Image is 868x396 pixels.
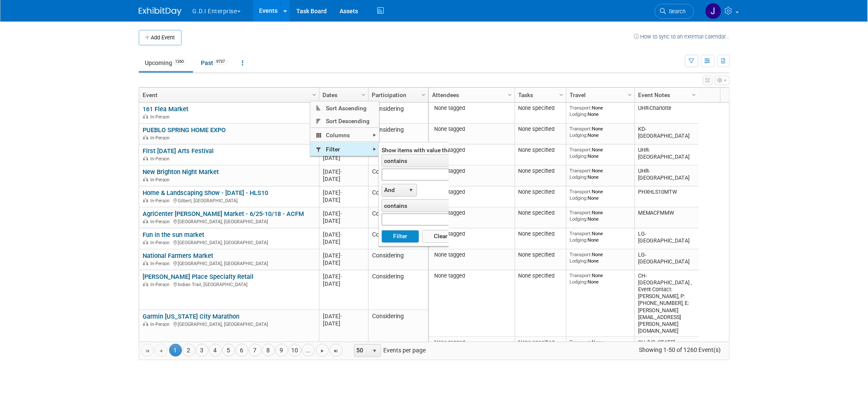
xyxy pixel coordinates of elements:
[310,128,379,142] span: Columns
[196,344,209,357] a: 3
[368,207,428,228] td: Committed
[570,339,592,345] span: Transport:
[382,155,448,167] span: contains
[343,344,434,357] span: Events per page
[689,88,699,100] a: Column Settings
[635,249,699,270] td: LG-[GEOGRAPHIC_DATA]
[330,344,343,357] a: Go to the last page
[570,132,588,138] span: Lodging:
[323,168,364,175] div: [DATE]
[570,210,631,222] div: None None
[143,88,313,102] a: Event
[518,168,563,174] div: None specified
[666,8,686,15] span: Search
[518,272,563,279] div: None specified
[323,280,364,287] div: [DATE]
[143,322,148,326] img: In-Person Event
[143,219,148,223] img: In-Person Event
[570,231,592,236] span: Transport:
[432,126,511,133] div: None tagged
[340,313,342,319] span: -
[359,88,368,100] a: Column Settings
[143,252,213,260] a: National Farmers Market
[316,344,329,357] a: Go to the next page
[631,344,729,356] span: Showing 1-50 of 1260 Event(s)
[182,344,195,357] a: 2
[371,348,378,355] span: select
[368,228,428,249] td: Considering
[333,348,340,355] span: Go to the last page
[323,259,364,266] div: [DATE]
[150,135,172,141] span: In-Person
[355,345,369,357] span: 50
[635,337,699,390] td: CH- [US_STATE][GEOGRAPHIC_DATA] , Event Contact: [PERSON_NAME], P: [PHONE_NUMBER], E: [EMAIL_ADDR...
[635,124,699,145] td: KD-[GEOGRAPHIC_DATA]
[143,189,268,197] a: Home & Landscaping Show - [DATE] - HLS10
[570,88,629,102] a: Travel
[518,126,563,133] div: None specified
[150,198,172,204] span: In-Person
[143,197,315,204] div: Gilbert, [GEOGRAPHIC_DATA]
[432,168,511,174] div: None tagged
[570,168,631,180] div: None None
[143,273,254,281] a: [PERSON_NAME] Place Specialty Retail
[150,219,172,225] span: In-Person
[432,339,511,346] div: None tagged
[518,339,563,346] div: None specified
[173,59,187,65] span: 1260
[150,114,172,120] span: In-Person
[382,184,406,196] span: And
[518,251,563,258] div: None specified
[570,251,592,257] span: Transport:
[570,153,588,159] span: Lodging:
[635,165,699,186] td: UHR-[GEOGRAPHIC_DATA]
[570,168,592,174] span: Transport:
[570,105,631,117] div: None None
[323,217,364,225] div: [DATE]
[310,142,379,156] span: Filter
[570,126,592,132] span: Transport:
[368,186,428,207] td: Committed
[323,313,364,320] div: [DATE]
[144,348,151,355] span: Go to the first page
[323,231,364,238] div: [DATE]
[143,260,315,267] div: [GEOGRAPHIC_DATA], [GEOGRAPHIC_DATA]
[382,200,448,212] span: contains
[340,252,342,259] span: -
[143,198,148,202] img: In-Person Event
[570,189,631,201] div: None None
[262,344,275,357] a: 8
[422,230,459,243] button: Clear
[143,240,148,244] img: In-Person Event
[302,344,315,357] a: ...
[323,196,364,204] div: [DATE]
[139,55,193,71] a: Upcoming1260
[570,251,631,264] div: None None
[570,279,588,285] span: Lodging:
[518,105,563,112] div: None specified
[518,189,563,195] div: None specified
[323,238,364,245] div: [DATE]
[139,30,182,45] button: Add Event
[691,92,698,98] span: Column Settings
[432,251,511,258] div: None tagged
[570,258,588,264] span: Lodging:
[507,92,513,98] span: Column Settings
[368,310,428,343] td: Considering
[570,272,592,278] span: Transport:
[635,103,699,124] td: UHR-Charlotte
[150,322,172,327] span: In-Person
[323,175,364,183] div: [DATE]
[558,92,565,98] span: Column Settings
[570,111,588,117] span: Lodging:
[169,344,182,357] span: 1
[323,210,364,217] div: [DATE]
[570,174,588,180] span: Lodging:
[143,168,219,176] a: New Brighton Night Market
[310,101,379,115] span: Sort Ascending
[340,273,342,280] span: -
[635,270,699,337] td: CH- [GEOGRAPHIC_DATA] , Event Contact: [PERSON_NAME], P: [PHONE_NUMBER], E: [PERSON_NAME][EMAIL_A...
[519,88,561,102] a: Tasks
[634,33,730,40] a: How to sync to an external calendar...
[368,249,428,270] td: Considering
